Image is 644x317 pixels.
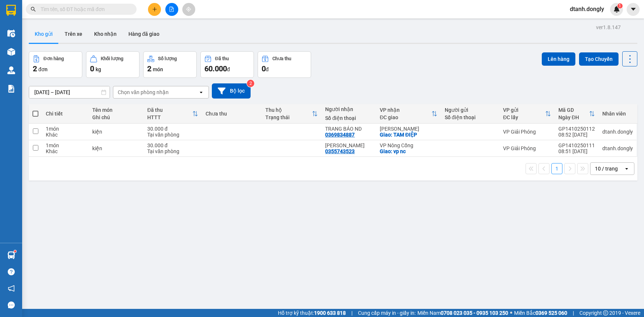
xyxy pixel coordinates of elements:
div: Giao: TAM ĐIỆP [380,132,437,138]
img: warehouse-icon [7,30,15,37]
span: 60.000 [204,64,227,73]
strong: 0708 023 035 - 0935 103 250 [441,310,508,316]
div: ver 1.8.147 [596,23,621,31]
div: 30.000 đ [147,142,198,148]
span: dtanh.dongly [564,4,610,14]
th: Toggle SortBy [555,104,599,124]
div: Chọn văn phòng nhận [118,89,169,96]
button: Hàng đã giao [123,25,165,43]
img: warehouse-icon [7,251,15,259]
span: search [31,7,36,12]
div: Mã GD [558,107,589,113]
div: ĐC lấy [503,114,545,120]
button: plus [148,3,161,16]
div: Chưa thu [272,56,291,61]
div: Nhân viên [602,111,633,117]
div: Đã thu [147,107,192,113]
div: Chi tiết [46,111,85,117]
div: Người gửi [445,107,496,113]
input: Tìm tên, số ĐT hoặc mã đơn [41,5,128,13]
th: Toggle SortBy [262,104,321,124]
div: 30.000 đ [147,126,198,132]
div: 08:52 [DATE] [558,132,595,138]
span: caret-down [630,6,637,13]
sup: 1 [617,3,623,8]
div: VP nhận [380,107,431,113]
span: 0 [90,64,94,73]
button: Trên xe [59,25,88,43]
div: 1 món [46,126,85,132]
span: message [8,302,15,309]
button: 1 [551,163,562,174]
div: KIM CHI [325,142,372,148]
span: đ [227,66,230,72]
div: Khối lượng [101,56,123,61]
span: đơn [38,66,48,72]
div: HTTT [147,114,192,120]
div: 10 / trang [595,165,618,172]
input: Select a date range. [29,86,110,98]
span: món [153,66,163,72]
span: Hỗ trợ kỹ thuật: [278,309,346,317]
span: copyright [603,310,608,316]
img: warehouse-icon [7,66,15,74]
div: TRANG BÁO ND [325,126,372,132]
div: Đã thu [215,56,229,61]
div: 0355743523 [325,148,355,154]
div: Đơn hàng [44,56,64,61]
img: solution-icon [7,85,15,93]
span: file-add [169,7,174,12]
div: 1 món [46,142,85,148]
button: Kho nhận [88,25,123,43]
button: file-add [165,3,178,16]
button: aim [182,3,195,16]
span: 1 [619,3,621,8]
strong: 0369 525 060 [535,310,567,316]
button: Tạo Chuyến [579,52,619,66]
button: caret-down [627,3,640,16]
span: aim [186,7,191,12]
div: 08:51 [DATE] [558,148,595,154]
span: question-circle [8,268,15,275]
div: dtanh.dongly [602,145,633,151]
div: Khác [46,132,85,138]
div: GP1410250112 [558,126,595,132]
button: Kho gửi [29,25,59,43]
svg: open [624,166,630,172]
sup: 2 [247,80,254,87]
span: 2 [33,64,37,73]
span: | [573,309,574,317]
div: [PERSON_NAME] [380,126,437,132]
button: Lên hàng [542,52,575,66]
span: Miền Bắc [514,309,567,317]
img: logo-vxr [6,5,16,16]
button: Số lượng2món [143,51,197,78]
span: Miền Nam [417,309,508,317]
button: Khối lượng0kg [86,51,140,78]
span: plus [152,7,157,12]
div: VP Nông Cống [380,142,437,148]
div: Ngày ĐH [558,114,589,120]
div: VP Giải Phóng [503,129,551,135]
div: dtanh.dongly [602,129,633,135]
th: Toggle SortBy [499,104,555,124]
th: Toggle SortBy [376,104,441,124]
div: Số điện thoại [325,115,372,121]
span: 0 [262,64,266,73]
button: Đã thu60.000đ [200,51,254,78]
div: GP1410250111 [558,142,595,148]
img: warehouse-icon [7,48,15,56]
div: VP Giải Phóng [503,145,551,151]
div: Tên món [92,107,140,113]
span: ⚪️ [510,311,512,314]
div: Tại văn phòng [147,148,198,154]
button: Chưa thu0đ [258,51,311,78]
div: Số lượng [158,56,177,61]
div: Trạng thái [265,114,312,120]
button: Đơn hàng2đơn [29,51,82,78]
div: Số điện thoại [445,114,496,120]
div: kiện [92,145,140,151]
div: Chưa thu [206,111,258,117]
span: kg [96,66,101,72]
div: kiện [92,129,140,135]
